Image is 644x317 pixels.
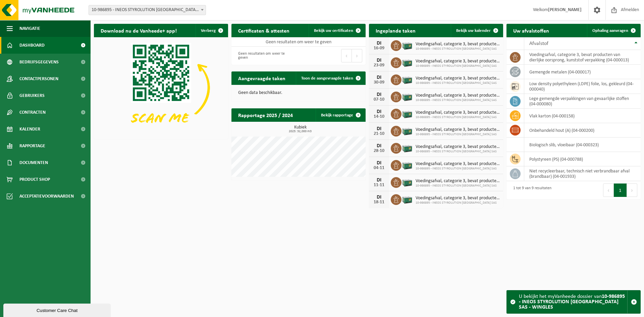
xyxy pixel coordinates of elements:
td: vlak karton (04-000158) [524,109,641,123]
div: 28-10 [372,149,386,153]
div: DI [372,41,386,46]
td: Geen resultaten om weer te geven [231,37,366,47]
span: 10-986895 - INEOS STYROLUTION [GEOGRAPHIC_DATA] SAS [416,64,500,68]
div: Geen resultaten om weer te geven [235,48,295,63]
div: 14-10 [372,114,386,119]
button: Previous [341,49,352,62]
td: polystyreen (PS) (04-000788) [524,152,641,166]
span: 10-986895 - INEOS STYROLUTION FRANCE SAS - WINGLES [89,5,206,15]
td: onbehandeld hout (A) (04-000200) [524,123,641,138]
span: Voedingsafval, categorie 3, bevat producten van dierlijke oorsprong, kunststof v... [416,59,500,64]
h3: Kubiek [235,125,366,133]
span: Voedingsafval, categorie 3, bevat producten van dierlijke oorsprong, kunststof v... [416,196,500,201]
span: Ophaling aanvragen [592,29,628,33]
span: Voedingsafval, categorie 3, bevat producten van dierlijke oorsprong, kunststof v... [416,110,500,115]
img: PB-LB-0680-HPE-GN-01 [401,142,413,153]
span: Navigatie [19,20,40,37]
span: 10-986895 - INEOS STYROLUTION [GEOGRAPHIC_DATA] SAS [416,167,500,171]
div: 04-11 [372,166,386,170]
span: 10-986895 - INEOS STYROLUTION [GEOGRAPHIC_DATA] SAS [416,115,500,119]
button: Next [627,183,637,197]
div: DI [372,195,386,200]
span: 10-986895 - INEOS STYROLUTION [GEOGRAPHIC_DATA] SAS [416,133,500,137]
td: voedingsafval, categorie 3, bevat producten van dierlijke oorsprong, kunststof verpakking (04-000... [524,50,641,65]
span: Product Shop [19,171,50,188]
div: DI [372,126,386,131]
p: Geen data beschikbaar. [238,91,359,95]
span: Bekijk uw certificaten [314,29,353,33]
div: DI [372,75,386,80]
h2: Uw afvalstoffen [506,24,556,37]
h2: Aangevraagde taken [231,71,292,85]
span: 2025: 32,000 m3 [235,130,366,133]
span: Documenten [19,154,48,171]
span: Rapportage [19,138,45,154]
img: PB-LB-0680-HPE-GN-01 [401,39,413,51]
span: 10-986895 - INEOS STYROLUTION [GEOGRAPHIC_DATA] SAS [416,184,500,188]
a: Bekijk uw kalender [451,24,502,37]
span: Voedingsafval, categorie 3, bevat producten van dierlijke oorsprong, kunststof v... [416,93,500,98]
strong: [PERSON_NAME] [548,7,582,12]
span: Voedingsafval, categorie 3, bevat producten van dierlijke oorsprong, kunststof v... [416,76,500,81]
img: PB-LB-0680-HPE-GN-01 [401,91,413,102]
span: 10-986895 - INEOS STYROLUTION [GEOGRAPHIC_DATA] SAS [416,81,500,85]
span: 10-986895 - INEOS STYROLUTION [GEOGRAPHIC_DATA] SAS [416,47,500,51]
strong: 10-986895 - INEOS STYROLUTION [GEOGRAPHIC_DATA] SAS - WINGLES [519,294,625,310]
a: Bekijk rapportage [316,108,365,122]
a: Toon de aangevraagde taken [296,71,365,85]
h2: Ingeplande taken [369,24,422,37]
span: Contactpersonen [19,70,58,87]
img: PB-LB-0680-HPE-GN-01 [401,56,413,68]
span: Gebruikers [19,87,45,104]
div: 18-11 [372,200,386,205]
span: Contracten [19,104,46,121]
span: Afvalstof [529,41,548,46]
a: Bekijk uw certificaten [309,24,365,37]
img: PB-LB-0680-HPE-GN-01 [401,193,413,205]
span: Verberg [201,29,216,33]
button: Verberg [196,24,227,37]
div: DI [372,92,386,97]
div: DI [372,58,386,63]
div: 1 tot 9 van 9 resultaten [510,183,551,198]
span: Voedingsafval, categorie 3, bevat producten van dierlijke oorsprong, kunststof v... [416,178,500,184]
img: PB-LB-0680-HPE-GN-01 [401,73,413,85]
button: Next [352,49,362,62]
td: lege gemengde verpakkingen van gevaarlijke stoffen (04-000080) [524,94,641,109]
span: 10-986895 - INEOS STYROLUTION [GEOGRAPHIC_DATA] SAS [416,201,500,205]
td: biologisch slib, vloeibaar (04-000323) [524,138,641,152]
div: 23-09 [372,63,386,68]
div: DI [372,160,386,166]
td: gemengde metalen (04-000017) [524,65,641,79]
img: PB-LB-0680-HPE-GN-01 [401,108,413,119]
h2: Certificaten & attesten [231,24,296,37]
span: Kalender [19,121,40,138]
img: Download de VHEPlus App [94,37,228,138]
div: DI [372,177,386,183]
div: 16-09 [372,46,386,51]
span: Voedingsafval, categorie 3, bevat producten van dierlijke oorsprong, kunststof v... [416,144,500,150]
span: 10-986895 - INEOS STYROLUTION [GEOGRAPHIC_DATA] SAS [416,98,500,102]
span: 10-986895 - INEOS STYROLUTION FRANCE SAS - WINGLES [89,5,206,15]
div: DI [372,109,386,114]
span: Bedrijfsgegevens [19,54,59,70]
img: PB-LB-0680-HPE-GN-01 [401,125,413,136]
span: Voedingsafval, categorie 3, bevat producten van dierlijke oorsprong, kunststof v... [416,42,500,47]
span: Toon de aangevraagde taken [301,76,353,81]
div: 11-11 [372,183,386,188]
span: Voedingsafval, categorie 3, bevat producten van dierlijke oorsprong, kunststof v... [416,161,500,167]
span: Dashboard [19,37,45,54]
div: 30-09 [372,80,386,85]
span: 10-986895 - INEOS STYROLUTION [GEOGRAPHIC_DATA] SAS [416,150,500,154]
a: Ophaling aanvragen [587,24,640,37]
span: Bekijk uw kalender [456,29,491,33]
div: DI [372,143,386,149]
td: low density polyethyleen (LDPE) folie, los, gekleurd (04-000040) [524,79,641,94]
span: Acceptatievoorwaarden [19,188,74,205]
h2: Rapportage 2025 / 2024 [231,108,300,121]
span: Voedingsafval, categorie 3, bevat producten van dierlijke oorsprong, kunststof v... [416,127,500,133]
iframe: chat widget [3,302,112,317]
button: 1 [614,183,627,197]
button: Previous [603,183,614,197]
